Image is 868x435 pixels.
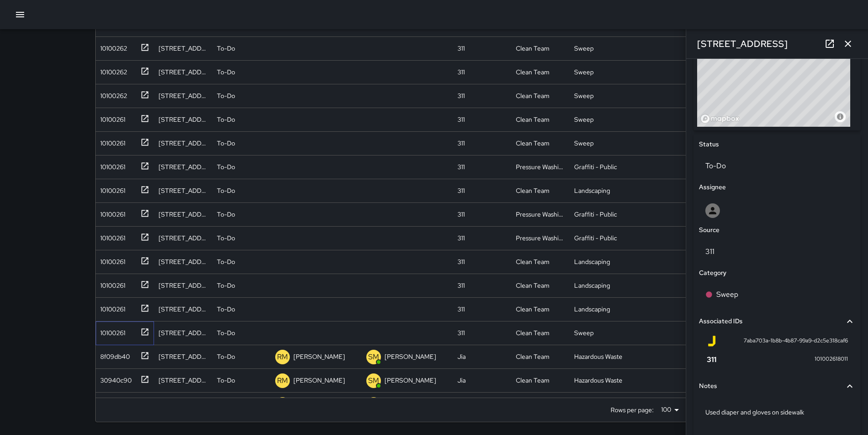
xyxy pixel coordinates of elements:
[574,352,622,361] div: Hazardous Waste
[159,233,208,243] div: 190 Gough Street
[368,375,379,386] p: SM
[97,277,125,290] div: 10100261
[159,115,208,124] div: 31 Page Street
[516,281,550,290] div: Clean Team
[159,352,208,361] div: 11 Van Ness Avenue
[574,44,594,53] div: Sweep
[516,210,565,219] div: Pressure Washing
[516,186,550,195] div: Clean Team
[457,186,465,195] div: 311
[457,376,466,385] div: Jia
[457,162,465,171] div: 311
[97,182,125,195] div: 10100261
[516,328,550,337] div: Clean Team
[457,257,465,266] div: 311
[457,352,466,361] div: Jia
[574,210,617,219] div: Graffiti - Public
[217,305,235,314] p: To-Do
[516,257,550,266] div: Clean Team
[217,281,235,290] p: To-Do
[217,328,235,337] p: To-Do
[574,233,617,243] div: Graffiti - Public
[97,396,130,409] div: 9836e280
[574,139,594,148] div: Sweep
[217,162,235,171] p: To-Do
[611,405,654,414] p: Rows per page:
[159,162,208,171] div: 235 Gough Street
[574,305,610,314] div: Landscaping
[217,44,235,53] p: To-Do
[457,67,465,77] div: 311
[217,257,235,266] p: To-Do
[516,233,565,243] div: Pressure Washing
[97,325,125,337] div: 10100261
[217,352,235,361] p: To-Do
[574,328,594,337] div: Sweep
[574,257,610,266] div: Landscaping
[516,139,550,148] div: Clean Team
[97,206,125,219] div: 10100261
[277,375,288,386] p: RM
[159,210,208,219] div: 190 Gough Street
[159,257,208,266] div: 98 Franklin Street
[217,210,235,219] p: To-Do
[97,135,125,148] div: 10100261
[457,139,465,148] div: 311
[516,305,550,314] div: Clean Team
[574,376,622,385] div: Hazardous Waste
[516,91,550,100] div: Clean Team
[97,40,127,53] div: 10100262
[516,115,550,124] div: Clean Team
[159,376,208,385] div: 151 Hayes Street
[385,352,436,361] p: [PERSON_NAME]
[574,91,594,100] div: Sweep
[516,67,550,77] div: Clean Team
[97,372,132,385] div: 30940c90
[574,67,594,77] div: Sweep
[159,328,208,337] div: 1525 Market Street
[574,162,617,171] div: Graffiti - Public
[217,139,235,148] p: To-Do
[574,115,594,124] div: Sweep
[457,305,465,314] div: 311
[217,376,235,385] p: To-Do
[368,352,379,362] p: SM
[97,348,130,361] div: 8f09db40
[97,88,127,100] div: 10100262
[277,352,288,362] p: RM
[457,44,465,53] div: 311
[516,44,550,53] div: Clean Team
[159,44,208,53] div: 355 Mcallister Street
[159,91,208,100] div: 450 Mcallister Street
[293,376,345,385] p: [PERSON_NAME]
[217,233,235,243] p: To-Do
[97,254,125,266] div: 10100261
[159,305,208,314] div: 20 12th Street
[385,376,436,385] p: [PERSON_NAME]
[657,403,682,416] div: 100
[97,64,127,77] div: 10100262
[97,301,125,314] div: 10100261
[574,186,610,195] div: Landscaping
[217,186,235,195] p: To-Do
[457,328,465,337] div: 311
[217,67,235,77] p: To-Do
[457,281,465,290] div: 311
[457,115,465,124] div: 311
[159,186,208,195] div: 235 Gough Street
[574,281,610,290] div: Landscaping
[293,352,345,361] p: [PERSON_NAME]
[217,115,235,124] p: To-Do
[159,67,208,77] div: 400 Van Ness Avenue
[457,210,465,219] div: 311
[159,139,208,148] div: 1564 Market Street
[457,233,465,243] div: 311
[97,159,125,171] div: 10100261
[457,91,465,100] div: 311
[97,230,125,243] div: 10100261
[516,352,550,361] div: Clean Team
[159,281,208,290] div: 98 Franklin Street
[217,91,235,100] p: To-Do
[516,376,550,385] div: Clean Team
[97,111,125,124] div: 10100261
